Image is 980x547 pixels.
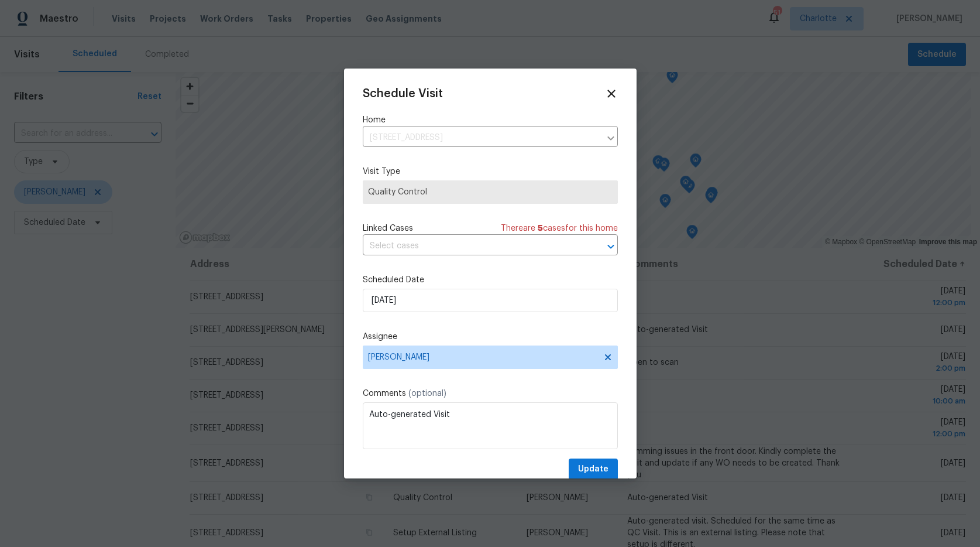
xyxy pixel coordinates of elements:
[408,389,446,398] span: (optional)
[605,87,618,100] span: Close
[501,223,618,234] span: There are case s for this home
[368,186,613,198] span: Quality Control
[578,462,608,477] span: Update
[363,388,618,399] label: Comments
[363,114,618,126] label: Home
[363,402,618,449] textarea: Auto-generated Visit
[363,88,443,100] span: Schedule Visit
[363,166,618,177] label: Visit Type
[363,237,585,255] input: Select cases
[363,274,618,286] label: Scheduled Date
[363,289,618,312] input: M/D/YYYY
[569,459,618,480] button: Update
[603,238,619,255] button: Open
[368,353,597,362] span: [PERSON_NAME]
[363,331,618,343] label: Assignee
[538,224,543,233] span: 5
[363,223,413,234] span: Linked Cases
[363,129,600,147] input: Enter in an address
